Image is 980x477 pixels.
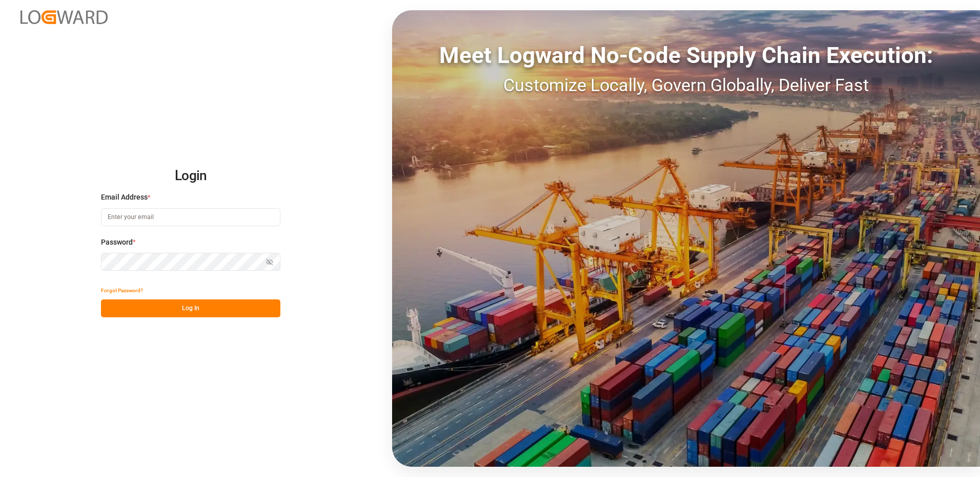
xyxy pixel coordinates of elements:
[392,38,980,72] div: Meet Logward No-Code Supply Chain Execution:
[101,281,143,299] button: Forgot Password?
[101,299,280,317] button: Log In
[101,160,280,192] h2: Login
[101,192,148,203] span: Email Address
[392,72,980,98] div: Customize Locally, Govern Globally, Deliver Fast
[101,208,280,226] input: Enter your email
[21,10,108,24] img: Logward_new_orange.png
[101,237,133,248] span: Password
